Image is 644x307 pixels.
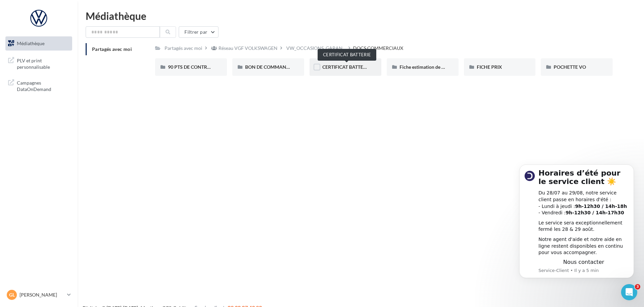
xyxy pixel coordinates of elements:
button: Filtrer par [179,26,218,38]
div: Réseau VGF VOLKSWAGEN [218,45,277,52]
span: BON DE COMMANDE [245,64,292,70]
a: Médiathèque [4,36,74,51]
div: Médiathèque [86,11,636,21]
span: Campagnes DataOnDemand [17,78,69,93]
div: CERTIFICAT BATTERIE [318,49,376,61]
span: VW_OCCASIONS_GARAN... [286,45,346,52]
span: Partagés avec moi [92,46,132,52]
div: Partagés avec moi [165,45,202,52]
span: POCHETTE VO [554,64,586,70]
span: PLV et print personnalisable [17,56,69,70]
span: 90 PTS DE CONTRÔLE [168,64,216,70]
span: Fiche estimation de reprise [400,64,456,70]
a: Campagnes DataOnDemand [4,75,74,95]
iframe: Intercom notifications message [509,154,644,289]
span: Médiathèque [17,40,45,46]
span: 3 [635,284,640,289]
p: [PERSON_NAME] [20,291,64,298]
a: GL [PERSON_NAME] [5,288,72,301]
span: GL [9,291,15,298]
span: CERTIFICAT BATTERIE [322,64,370,70]
div: DOCS COMMERCIAUX [353,45,403,52]
span: FICHE PRIX [477,64,502,70]
iframe: Intercom live chat [621,284,637,300]
a: PLV et print personnalisable [4,53,74,73]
